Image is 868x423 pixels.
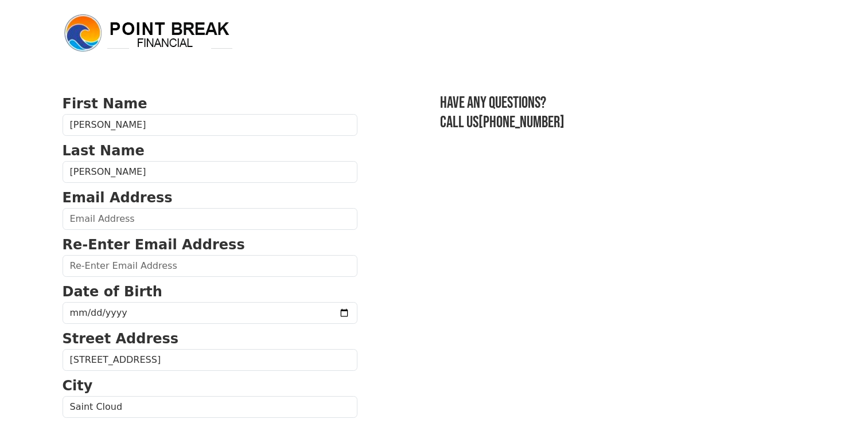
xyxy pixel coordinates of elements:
[63,237,245,253] strong: Re-Enter Email Address
[63,331,179,347] strong: Street Address
[63,284,162,300] strong: Date of Birth
[63,208,357,230] input: Email Address
[63,96,147,112] strong: First Name
[63,143,145,159] strong: Last Name
[63,190,173,206] strong: Email Address
[440,93,806,113] h3: Have any questions?
[478,113,565,132] a: [PHONE_NUMBER]
[63,161,357,183] input: Last Name
[440,113,806,132] h3: Call us
[63,13,235,54] img: logo.png
[63,396,357,418] input: City
[63,378,93,394] strong: City
[63,349,357,371] input: Street Address
[63,114,357,136] input: First Name
[63,255,357,277] input: Re-Enter Email Address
